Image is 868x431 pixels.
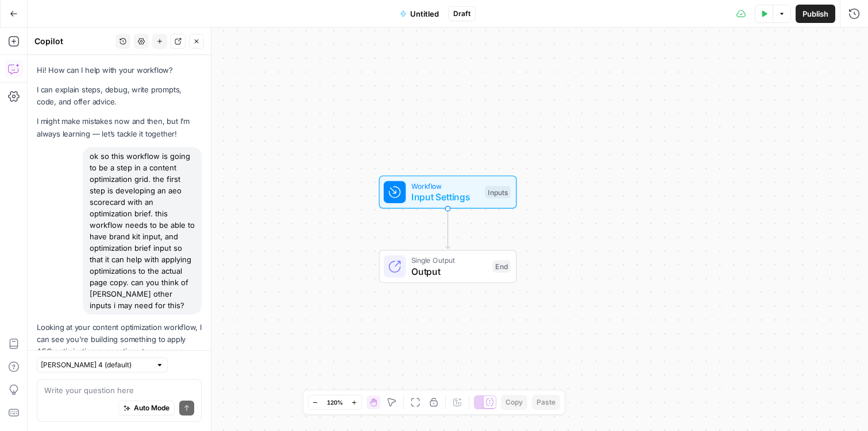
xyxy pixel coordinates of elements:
p: Hi! How can I help with your workflow? [37,64,202,76]
span: Output [411,265,487,278]
p: Looking at your content optimization workflow, I can see you're building something to apply AEO o... [37,321,202,394]
input: Claude Sonnet 4 (default) [41,359,151,371]
span: Untitled [410,8,439,20]
span: Draft [453,9,470,19]
g: Edge from start to end [446,209,450,249]
div: Inputs [485,186,510,199]
button: Paste [532,395,560,410]
p: I can explain steps, debug, write prompts, code, and offer advice. [37,84,202,108]
div: End [493,261,511,273]
span: Workflow [411,180,480,191]
div: Copilot [34,36,112,47]
div: Single OutputOutputEnd [341,250,555,284]
p: I might make mistakes now and then, but I’m always learning — let’s tackle it together! [37,115,202,139]
div: WorkflowInput SettingsInputs [341,176,555,209]
span: Single Output [411,255,487,266]
button: Auto Mode [118,401,175,416]
button: Publish [796,5,835,23]
button: Copy [501,395,527,410]
div: ok so this workflow is going to be a step in a content optimization grid. the first step is devel... [83,147,202,314]
span: 120% [327,398,343,407]
span: Paste [537,397,555,407]
span: Publish [803,8,828,20]
span: Input Settings [411,190,480,204]
button: Untitled [393,5,446,23]
span: Copy [506,397,523,407]
span: Auto Mode [134,403,169,413]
